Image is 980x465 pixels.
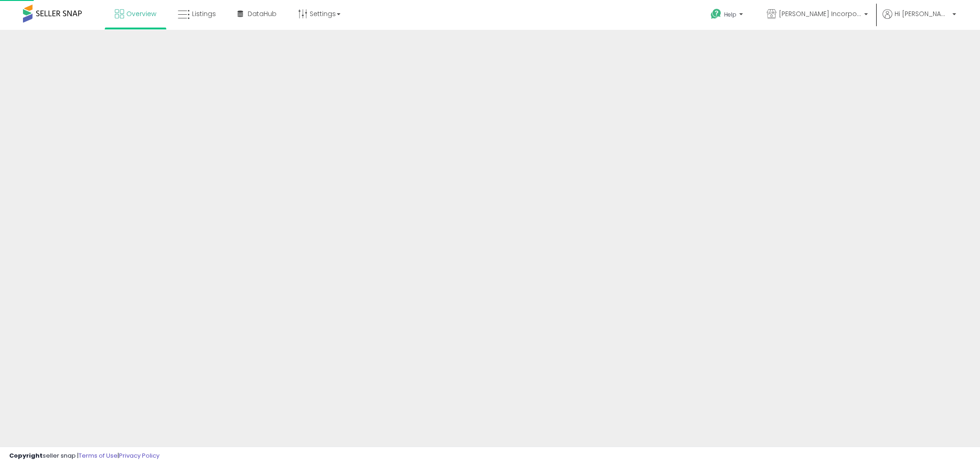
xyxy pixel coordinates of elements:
i: Get Help [710,8,722,20]
span: [PERSON_NAME] Incorporated [779,9,861,18]
span: Help [724,11,736,18]
span: Overview [126,9,156,18]
span: DataHub [248,9,277,18]
a: Help [703,1,752,30]
span: Hi [PERSON_NAME] [895,9,950,18]
span: Listings [192,9,216,18]
a: Hi [PERSON_NAME] [883,9,956,30]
